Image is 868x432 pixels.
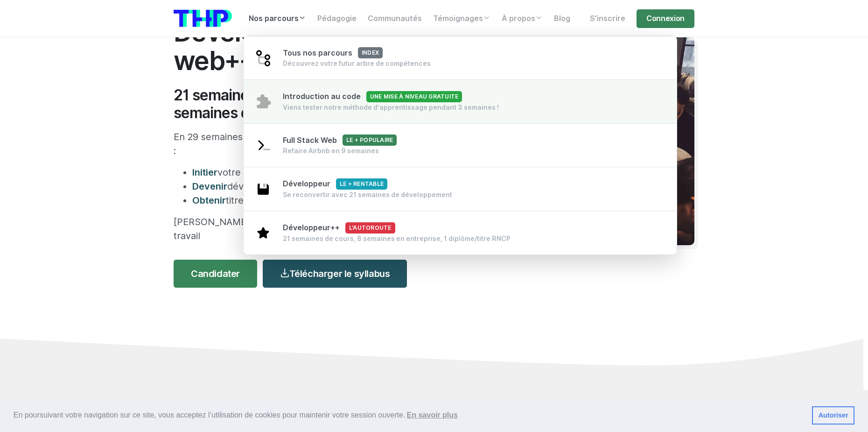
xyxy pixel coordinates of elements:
[336,178,387,190] span: Le + rentable
[192,179,412,193] li: dév web, freelance on CDI
[192,181,227,192] span: Devenir
[283,136,397,145] span: Full Stack Web
[255,50,272,66] img: git-4-38d7f056ac829478e83c2c2dd81de47b.svg
[244,211,677,255] a: Développeur++L'autoroute 21 semaines de cours, 8 semaines en entreprise, 1 diplôme/titre RNCP
[496,9,548,28] a: À propos
[283,179,387,188] span: Développeur
[263,260,407,288] a: Télécharger le syllabus
[255,137,272,154] img: terminal-92af89cfa8d47c02adae11eb3e7f907c.svg
[283,92,462,101] span: Introduction au code
[192,165,412,179] li: votre nouvelle carrière dans le digital
[192,195,226,206] span: Obtenir
[192,193,412,207] li: titre RNCP niveau 5
[283,59,431,68] div: Découvrez votre futur arbre de compétences
[174,260,257,288] a: Candidater
[362,9,427,28] a: Communautés
[812,406,854,425] a: dismiss cookie message
[174,86,412,122] h2: 21 semaines intenses et 8 semaines d'insertion pro
[192,167,217,178] span: Initier
[244,167,677,211] a: DéveloppeurLe + rentable Se reconvertir avec 21 semaines de développement
[244,36,677,80] a: Tous nos parcoursindex Découvrez votre futur arbre de compétences
[358,47,383,58] span: index
[283,103,499,112] div: Viens tester notre méthode d’apprentissage pendant 3 semaines !
[283,146,397,156] div: Refaire Airbnb en 9 semaines
[174,10,232,27] img: logo
[584,9,631,28] a: S'inscrire
[244,79,677,124] a: Introduction au codeUne mise à niveau gratuite Viens tester notre méthode d’apprentissage pendant...
[283,190,452,199] div: Se reconvertir avec 21 semaines de développement
[174,215,412,243] p: [PERSON_NAME] dév web inséré sur le marché du travail
[427,9,496,28] a: Témoignages
[312,9,362,28] a: Pédagogie
[255,93,272,110] img: puzzle-4bde4084d90f9635442e68fcf97b7805.svg
[343,135,397,146] span: Le + populaire
[283,234,511,243] div: 21 semaines de cours, 8 semaines en entreprise, 1 diplôme/titre RNCP
[283,223,395,232] span: Développeur++
[14,408,805,422] span: En poursuivant votre navigation sur ce site, vous acceptez l’utilisation de cookies pour mainteni...
[243,9,312,28] a: Nos parcours
[283,49,383,57] span: Tous nos parcours
[637,9,694,28] a: Connexion
[548,9,576,28] a: Blog
[255,224,272,241] img: star-1b1639e91352246008672c7d0108e8fd.svg
[255,181,272,198] img: save-2003ce5719e3e880618d2f866ea23079.svg
[244,123,677,168] a: Full Stack WebLe + populaire Refaire Airbnb en 9 semaines
[345,222,395,234] span: L'autoroute
[174,130,412,158] p: En 29 semaines de formation intensive, vous pourrez :
[366,91,462,102] span: Une mise à niveau gratuite
[405,408,459,422] a: learn more about cookies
